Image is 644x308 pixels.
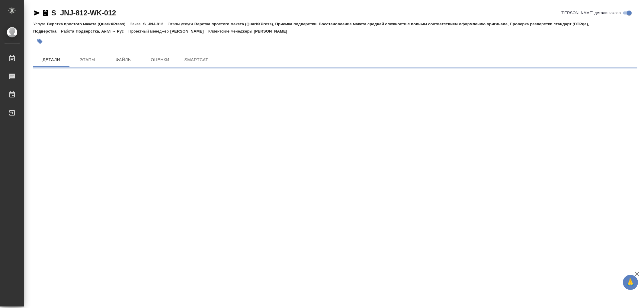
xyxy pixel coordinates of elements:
p: Работа [61,29,76,33]
p: Верстка простого макета (QuarkXPress), Приемка подверстки, Восстановление макета средней сложност... [33,22,589,33]
span: Файлы [109,56,138,64]
p: [PERSON_NAME] [170,29,208,33]
p: Проектный менеджер [128,29,170,33]
p: S_JNJ-812 [143,22,168,26]
p: Клиентские менеджеры [208,29,254,33]
button: Скопировать ссылку [42,9,49,17]
button: Добавить тэг [33,35,46,48]
p: Этапы услуги [168,22,194,26]
span: SmartCat [182,56,211,64]
span: Оценки [146,56,175,64]
button: Скопировать ссылку для ЯМессенджера [33,9,40,17]
p: Заказ: [130,22,143,26]
p: Подверстка, Англ → Рус [76,29,129,33]
span: Этапы [73,56,102,64]
a: S_JNJ-812-WK-012 [51,9,116,17]
p: Услуга [33,22,47,26]
span: [PERSON_NAME] детали заказа [561,10,621,16]
span: Детали [37,56,66,64]
span: 🙏 [625,276,636,289]
button: 🙏 [623,275,638,290]
p: [PERSON_NAME] [254,29,292,33]
p: Верстка простого макета (QuarkXPress) [47,22,130,26]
